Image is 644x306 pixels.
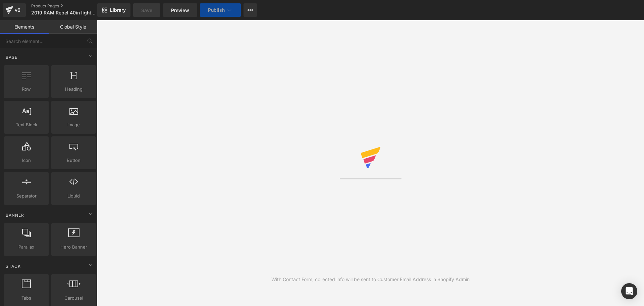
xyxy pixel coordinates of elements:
span: Heading [53,86,94,93]
div: v6 [13,6,22,14]
span: Carousel [53,295,94,302]
a: Global Style [49,20,97,34]
span: 2019 RAM Rebel 40in light bar PRO [31,10,96,15]
span: Row [6,86,47,93]
span: Text Block [6,121,47,128]
span: Button [53,157,94,164]
span: Publish [208,7,225,13]
span: Save [141,7,152,14]
span: Liquid [53,192,94,200]
button: More [244,3,257,17]
span: Tabs [6,295,47,302]
span: Preview [171,7,189,14]
div: Open Intercom Messenger [621,283,637,299]
span: Parallax [6,244,47,251]
a: New Library [97,3,130,17]
span: Banner [5,212,25,218]
a: Preview [163,3,197,17]
a: v6 [3,3,26,17]
button: Publish [200,3,241,17]
a: Product Pages [31,3,108,9]
span: Base [5,54,18,60]
span: Icon [6,157,47,164]
span: Library [110,7,126,13]
span: Separator [6,192,47,200]
span: Image [53,121,94,128]
div: With Contact Form, collected info will be sent to Customer Email Address in Shopify Admin [271,276,470,283]
span: Hero Banner [53,244,94,251]
span: Stack [5,263,21,269]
